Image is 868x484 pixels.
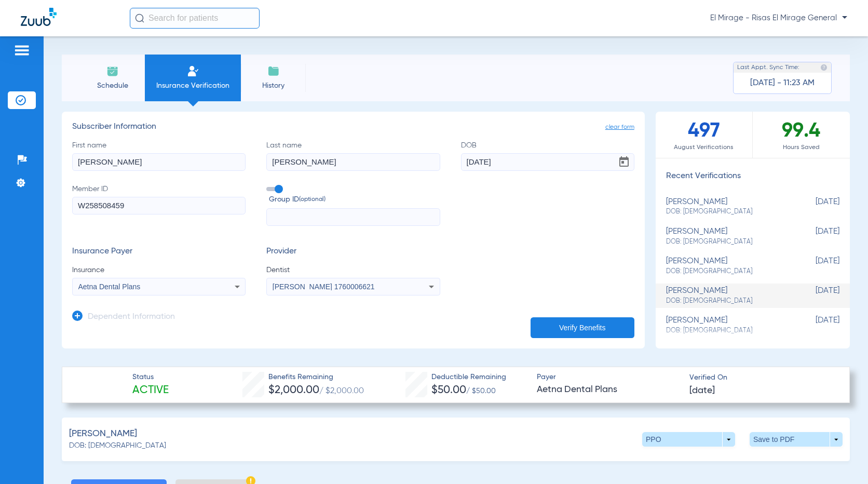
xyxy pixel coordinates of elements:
[431,372,506,383] span: Deductible Remaining
[72,153,246,171] input: First name
[266,265,440,275] span: Dentist
[666,326,788,335] span: DOB: [DEMOGRAPHIC_DATA]
[21,8,57,26] img: Zuub Logo
[750,78,815,88] span: [DATE] - 11:23 AM
[72,247,246,257] h3: Insurance Payer
[666,267,788,276] span: DOB: [DEMOGRAPHIC_DATA]
[268,385,319,396] span: $2,000.00
[268,372,364,383] span: Benefits Remaining
[820,64,828,71] img: last sync help info
[431,385,466,396] span: $50.00
[72,184,246,226] label: Member ID
[537,383,681,396] span: Aetna Dental Plans
[689,384,715,397] span: [DATE]
[72,140,246,171] label: First name
[614,152,634,172] button: Open calendar
[132,372,169,383] span: Status
[249,80,298,91] span: History
[72,265,246,275] span: Insurance
[187,65,199,77] img: Manual Insurance Verification
[753,112,850,158] div: 99.4
[788,316,839,335] span: [DATE]
[666,207,788,217] span: DOB: [DEMOGRAPHIC_DATA]
[69,440,166,451] span: DOB: [DEMOGRAPHIC_DATA]
[153,80,233,91] span: Insurance Verification
[666,227,788,246] div: [PERSON_NAME]
[72,197,246,214] input: Member ID
[132,383,169,398] span: Active
[737,62,799,73] span: Last Appt. Sync Time:
[266,153,440,171] input: Last name
[88,80,137,91] span: Schedule
[461,153,634,171] input: DOBOpen calendar
[130,8,260,29] input: Search for patients
[753,142,850,153] span: Hours Saved
[666,237,788,247] span: DOB: [DEMOGRAPHIC_DATA]
[666,286,788,305] div: [PERSON_NAME]
[666,257,788,276] div: [PERSON_NAME]
[750,432,843,447] button: Save to PDF
[69,427,137,440] span: [PERSON_NAME]
[72,122,634,132] h3: Subscriber Information
[269,194,440,205] span: Group ID
[788,227,839,246] span: [DATE]
[605,122,634,132] span: clear form
[788,286,839,305] span: [DATE]
[656,142,752,153] span: August Verifications
[710,13,847,23] span: El Mirage - Risas El Mirage General
[319,387,364,395] span: / $2,000.00
[266,247,440,257] h3: Provider
[656,171,850,182] h3: Recent Verifications
[656,112,753,158] div: 497
[299,194,325,205] small: (optional)
[531,317,634,338] button: Verify Benefits
[788,257,839,276] span: [DATE]
[106,65,119,77] img: Schedule
[88,312,175,322] h3: Dependent Information
[13,44,30,57] img: hamburger-icon
[273,283,375,291] span: [PERSON_NAME] 1760006621
[466,387,496,395] span: / $50.00
[461,140,634,171] label: DOB
[666,316,788,335] div: [PERSON_NAME]
[788,197,839,217] span: [DATE]
[666,197,788,217] div: [PERSON_NAME]
[135,14,144,23] img: Search Icon
[78,283,141,291] span: Aetna Dental Plans
[267,65,280,77] img: History
[689,372,833,383] span: Verified On
[266,140,440,171] label: Last name
[666,297,788,306] span: DOB: [DEMOGRAPHIC_DATA]
[642,432,735,447] button: PPO
[537,372,681,383] span: Payer
[816,434,868,484] iframe: Chat Widget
